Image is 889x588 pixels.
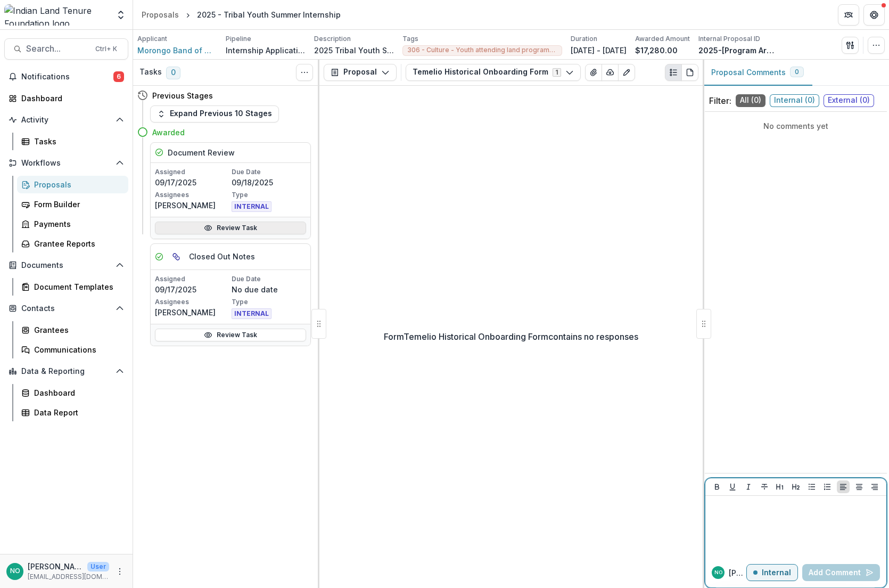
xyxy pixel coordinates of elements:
p: Assigned [155,274,229,284]
span: All ( 0 ) [736,94,765,107]
a: Document Templates [17,278,128,296]
p: 09/17/2025 [155,284,229,295]
a: Tasks [17,133,128,150]
button: Add Comment [802,564,880,581]
span: Activity [21,116,111,125]
p: Assigned [155,167,229,177]
span: 6 [113,71,124,82]
p: Duration [571,34,597,44]
button: More [113,565,126,578]
p: [PERSON_NAME] [155,200,229,211]
p: $17,280.00 [635,45,678,56]
p: User [87,562,109,571]
button: Ordered List [821,480,834,493]
p: Tags [402,34,418,44]
p: Assignees [155,190,229,200]
button: Open Activity [4,111,128,128]
span: Notifications [21,72,113,81]
button: Partners [838,4,859,26]
button: Edit as form [618,64,635,81]
img: Indian Land Tenure Foundation logo [4,4,109,26]
button: Proposal Comments [703,60,812,86]
a: Grantee Reports [17,235,128,252]
p: Pipeline [226,34,251,44]
a: Review Task [155,329,306,341]
a: Proposals [137,7,183,22]
p: 09/18/2025 [232,177,306,188]
button: PDF view [681,64,698,81]
div: Data Report [34,407,120,418]
div: Tasks [34,136,120,147]
div: Proposals [142,9,179,20]
h4: Previous Stages [152,90,213,101]
button: Temelio Historical Onboarding Form1 [406,64,581,81]
p: Due Date [232,274,306,284]
div: Grantees [34,324,120,336]
button: Open Workflows [4,154,128,171]
h3: Tasks [139,68,162,77]
div: Nicole Olson [10,568,20,575]
h4: Awarded [152,127,185,138]
p: Internal [762,568,791,577]
p: Description [314,34,351,44]
button: Proposal [324,64,397,81]
p: Form Temelio Historical Onboarding Form contains no responses [384,330,638,343]
button: Open Contacts [4,300,128,317]
a: Dashboard [4,89,128,107]
button: Internal [746,564,798,581]
p: Internship Application [226,45,306,56]
a: Form Builder [17,195,128,213]
button: Heading 1 [773,480,786,493]
button: Align Left [837,480,850,493]
button: Expand Previous 10 Stages [150,105,279,123]
p: Due Date [232,167,306,177]
span: INTERNAL [232,308,271,319]
p: 09/17/2025 [155,177,229,188]
div: Communications [34,344,120,355]
button: Underline [726,480,739,493]
a: Grantees [17,321,128,339]
div: Payments [34,218,120,230]
p: 2025-[Program Area Code]-0960 [698,45,778,56]
a: Data Report [17,404,128,421]
button: Plaintext view [665,64,682,81]
span: Workflows [21,159,111,168]
p: Type [232,190,306,200]
button: Bold [711,480,723,493]
button: Italicize [742,480,755,493]
span: 0 [795,68,799,76]
button: Bullet List [805,480,818,493]
span: Data & Reporting [21,367,111,376]
p: Type [232,297,306,307]
button: Align Right [868,480,881,493]
h5: Closed Out Notes [189,251,255,262]
p: [EMAIL_ADDRESS][DOMAIN_NAME] [28,572,109,582]
p: No due date [232,284,306,295]
button: Align Center [853,480,866,493]
button: View dependent tasks [168,248,185,265]
button: Get Help [863,4,885,26]
button: Notifications6 [4,68,128,85]
p: [DATE] - [DATE] [571,45,627,56]
span: 306 - Culture - Youth attending land programs for youth [407,46,557,54]
span: Contacts [21,304,111,313]
button: Open entity switcher [113,4,128,26]
button: Heading 2 [789,480,802,493]
a: Morongo Band of Mission Indians [137,45,217,56]
span: Search... [26,44,89,54]
div: Dashboard [34,387,120,398]
a: Review Task [155,222,306,234]
button: Search... [4,38,128,60]
div: 2025 - Tribal Youth Summer Internship [197,9,341,20]
a: Payments [17,215,128,233]
p: Filter: [709,94,731,107]
p: No comments yet [709,120,883,132]
span: Internal ( 0 ) [770,94,819,107]
div: Proposals [34,179,120,190]
div: Document Templates [34,281,120,292]
button: Strike [758,480,771,493]
nav: breadcrumb [137,7,345,22]
h5: Document Review [168,147,235,158]
div: Form Builder [34,199,120,210]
